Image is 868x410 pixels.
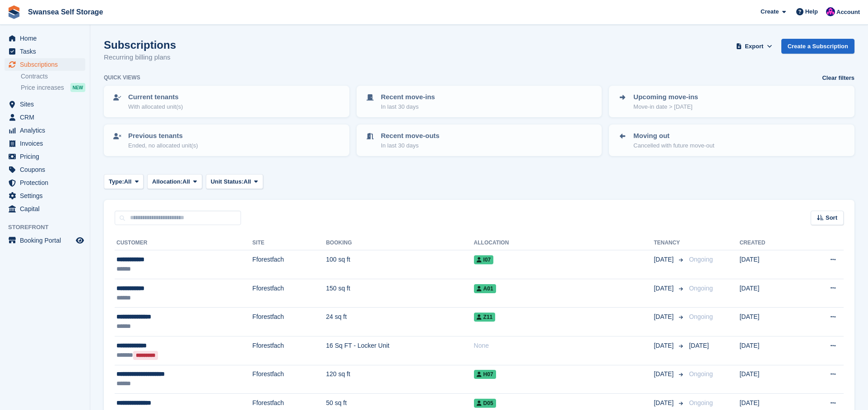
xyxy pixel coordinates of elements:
p: With allocated unit(s) [128,102,183,111]
span: Booking Portal [20,234,74,247]
a: Recent move-ins In last 30 days [357,87,601,116]
span: [DATE] [654,255,675,264]
td: 24 sq ft [326,308,473,336]
div: NEW [70,83,85,92]
p: Recent move-ins [381,92,435,102]
span: Ongoing [689,399,713,406]
span: I07 [474,255,494,264]
p: Current tenants [128,92,183,102]
span: Sites [20,98,74,111]
span: [DATE] [654,341,675,350]
span: D05 [474,399,496,408]
span: Type: [109,177,124,186]
span: Capital [20,203,74,215]
span: Ongoing [689,285,713,292]
span: Allocation: [152,177,182,186]
th: Tenancy [654,236,685,250]
a: Price increases NEW [21,83,85,92]
td: 150 sq ft [326,279,473,308]
a: menu [5,203,85,215]
button: Export [734,39,774,54]
a: menu [5,58,85,71]
a: Current tenants With allocated unit(s) [105,87,348,116]
span: [DATE] [654,284,675,293]
span: [DATE] [654,312,675,322]
a: menu [5,45,85,58]
span: Ongoing [689,370,713,378]
h6: Quick views [104,74,140,82]
a: Previous tenants Ended, no allocated unit(s) [105,125,348,155]
th: Allocation [474,236,654,250]
a: Preview store [74,235,85,246]
a: menu [5,98,85,111]
span: CRM [20,111,74,124]
a: menu [5,163,85,176]
span: [DATE] [654,369,675,379]
a: menu [5,176,85,189]
td: [DATE] [739,365,799,394]
p: Move-in date > [DATE] [633,102,698,111]
span: Pricing [20,150,74,163]
p: In last 30 days [381,141,440,150]
th: Created [739,236,799,250]
span: [DATE] [654,398,675,408]
p: Previous tenants [128,131,198,141]
a: menu [5,189,85,202]
span: [DATE] [689,342,709,349]
span: Export [745,42,763,51]
p: Moving out [633,131,714,141]
p: Ended, no allocated unit(s) [128,141,198,150]
th: Site [252,236,326,250]
button: Type: All [104,174,144,189]
td: 100 sq ft [326,250,473,279]
p: In last 30 days [381,102,435,111]
span: Subscriptions [20,58,74,71]
img: Donna Davies [826,7,835,16]
td: Fforestfach [252,336,326,365]
span: Settings [20,189,74,202]
span: All [244,177,251,186]
a: Moving out Cancelled with future move-out [610,125,854,155]
a: menu [5,234,85,247]
td: Fforestfach [252,365,326,394]
span: Analytics [20,124,74,137]
img: stora-icon-8386f47178a22dfd0bd8f6a31ec36ba5ce8667c1dd55bd0f319d3a0aa187defe.svg [7,5,21,19]
a: Contracts [21,72,85,81]
a: menu [5,150,85,163]
span: Storefront [8,223,90,232]
a: Create a Subscription [781,39,854,54]
td: [DATE] [739,336,799,365]
a: Clear filters [822,74,854,83]
a: menu [5,111,85,124]
span: Unit Status: [211,177,244,186]
td: Fforestfach [252,279,326,308]
td: [DATE] [739,250,799,279]
span: Invoices [20,137,74,150]
th: Booking [326,236,473,250]
p: Upcoming move-ins [633,92,698,102]
th: Customer [115,236,252,250]
span: Sort [826,213,837,222]
td: [DATE] [739,279,799,308]
td: 16 Sq FT - Locker Unit [326,336,473,365]
span: All [124,177,132,186]
span: Home [20,32,74,45]
td: Fforestfach [252,308,326,336]
a: Upcoming move-ins Move-in date > [DATE] [610,87,854,116]
a: menu [5,124,85,137]
td: Fforestfach [252,250,326,279]
a: menu [5,137,85,150]
span: Ongoing [689,256,713,263]
a: Recent move-outs In last 30 days [357,125,601,155]
button: Unit Status: All [206,174,263,189]
span: Create [761,7,779,16]
span: Account [836,8,860,17]
a: menu [5,32,85,45]
span: All [182,177,190,186]
span: A01 [474,284,496,293]
span: Coupons [20,163,74,176]
p: Cancelled with future move-out [633,141,714,150]
span: Tasks [20,45,74,58]
a: Swansea Self Storage [24,5,107,19]
td: [DATE] [739,308,799,336]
